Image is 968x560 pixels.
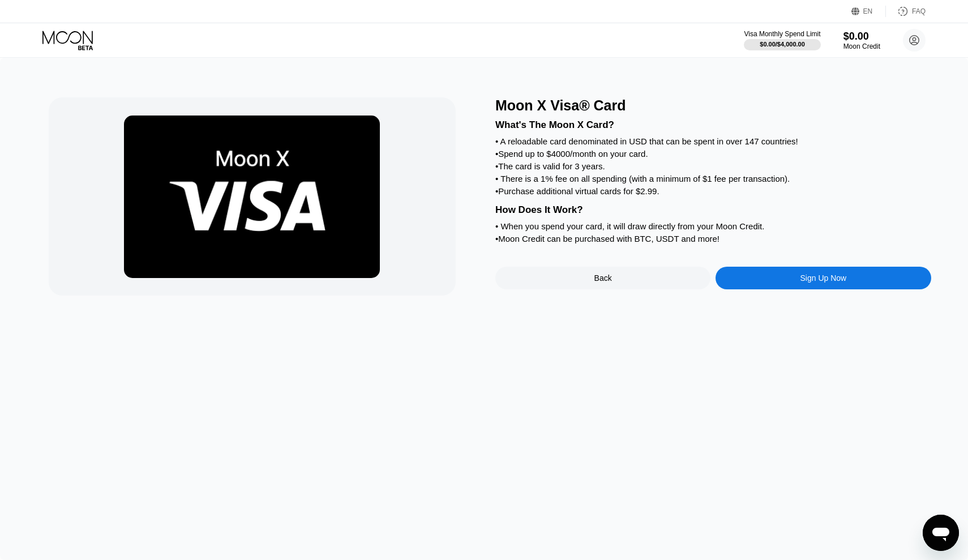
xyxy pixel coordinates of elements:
div: $0.00 / $4,000.00 [760,41,805,48]
div: What's The Moon X Card? [495,119,931,131]
div: $0.00 [843,31,880,42]
div: • When you spend your card, it will draw directly from your Moon Credit. [495,221,931,231]
iframe: Botão para abrir a janela de mensagens [923,515,959,551]
div: EN [863,7,873,15]
div: $0.00Moon Credit [843,31,880,50]
div: FAQ [912,7,926,15]
div: Moon Credit [843,42,880,50]
div: Back [594,273,612,283]
div: Sign Up Now [716,267,931,289]
div: • There is a 1% fee on all spending (with a minimum of $1 fee per transaction). [495,174,931,183]
div: Sign Up Now [800,273,847,283]
div: Back [495,267,710,289]
div: How Does It Work? [495,204,931,216]
div: FAQ [886,6,926,17]
div: Moon X Visa® Card [495,97,931,114]
div: • Purchase additional virtual cards for $2.99. [495,186,931,196]
div: • Spend up to $4000/month on your card. [495,149,931,159]
div: • Moon Credit can be purchased with BTC, USDT and more! [495,234,931,243]
div: EN [851,6,886,17]
div: • A reloadable card denominated in USD that can be spent in over 147 countries! [495,136,931,146]
div: • The card is valid for 3 years. [495,161,931,171]
div: Visa Monthly Spend Limit$0.00/$4,000.00 [744,30,820,50]
div: Visa Monthly Spend Limit [744,30,820,38]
